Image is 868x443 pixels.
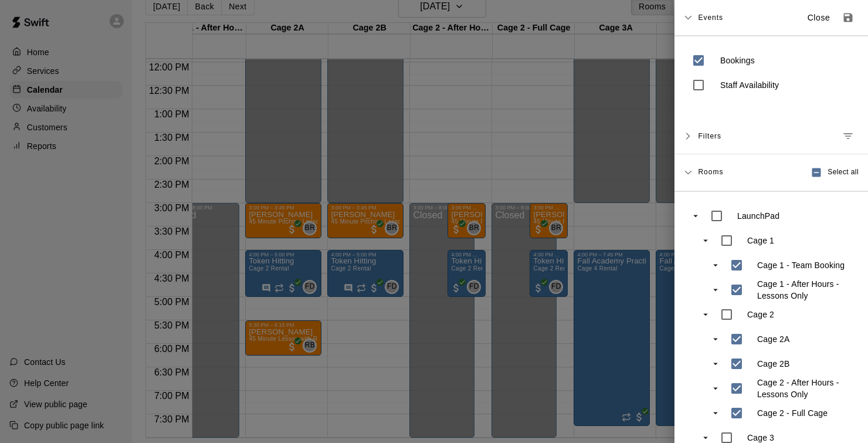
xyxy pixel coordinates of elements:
span: Rooms [698,167,723,176]
p: LaunchPad [737,210,779,222]
p: Cage 2 - After Hours - Lessons Only [757,377,852,400]
span: Events [698,7,723,28]
p: Cage 2A [757,333,790,345]
p: Close [808,12,830,24]
p: Cage 2 - Full Cage [757,407,828,419]
button: Manage filters [838,126,859,147]
p: Cage 1 - After Hours - Lessons Only [757,278,852,302]
p: Cage 1 - Team Booking [757,259,845,271]
button: Save as default view [838,7,859,28]
div: FiltersManage filters [674,119,868,154]
p: Cage 1 [747,235,774,246]
span: Filters [698,126,721,147]
div: RoomsSelect all [674,154,868,191]
p: Cage 2 [747,309,774,320]
span: Select all [828,167,859,178]
button: Close sidebar [800,8,838,28]
p: Bookings [720,55,755,66]
p: Staff Availability [720,79,779,91]
p: Cage 2B [757,358,790,370]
